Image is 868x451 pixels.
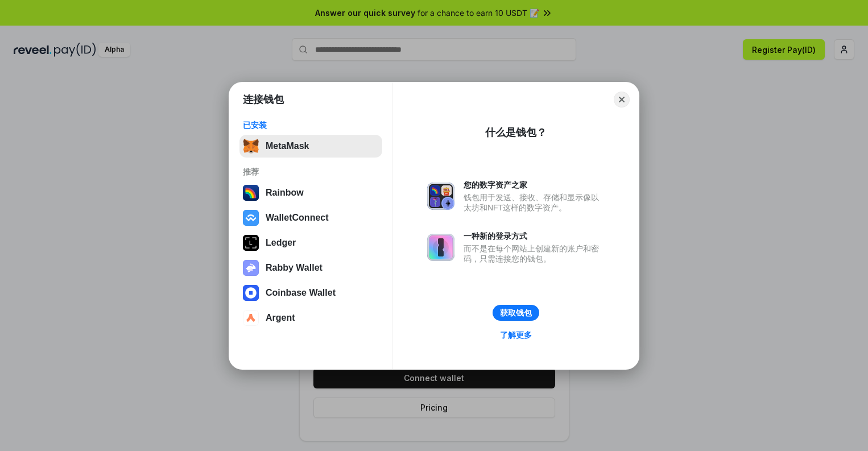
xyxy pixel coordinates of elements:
img: svg+xml,%3Csvg%20width%3D%2228%22%20height%3D%2228%22%20viewBox%3D%220%200%2028%2028%22%20fill%3D... [243,310,259,326]
button: MetaMask [239,135,382,158]
img: svg+xml,%3Csvg%20width%3D%2228%22%20height%3D%2228%22%20viewBox%3D%220%200%2028%2028%22%20fill%3D... [243,210,259,226]
div: 而不是在每个网站上创建新的账户和密码，只需连接您的钱包。 [464,243,605,264]
img: svg+xml,%3Csvg%20xmlns%3D%22http%3A%2F%2Fwww.w3.org%2F2000%2Fsvg%22%20fill%3D%22none%22%20viewBox... [243,260,259,276]
div: Argent [266,313,295,323]
img: svg+xml,%3Csvg%20xmlns%3D%22http%3A%2F%2Fwww.w3.org%2F2000%2Fsvg%22%20fill%3D%22none%22%20viewBox... [427,234,454,261]
img: svg+xml,%3Csvg%20width%3D%2228%22%20height%3D%2228%22%20viewBox%3D%220%200%2028%2028%22%20fill%3D... [243,285,259,301]
button: 获取钱包 [493,305,539,321]
div: Rainbow [266,188,304,198]
img: svg+xml,%3Csvg%20width%3D%22120%22%20height%3D%22120%22%20viewBox%3D%220%200%20120%20120%22%20fil... [243,185,259,201]
div: 您的数字资产之家 [464,180,605,190]
button: Coinbase Wallet [239,282,382,304]
button: WalletConnect [239,206,382,229]
button: Argent [239,307,382,329]
a: 了解更多 [493,328,539,342]
div: 已安装 [243,120,379,130]
button: Close [614,92,630,107]
div: WalletConnect [266,213,329,223]
button: Ledger [239,231,382,254]
h1: 连接钱包 [243,93,284,106]
button: Rainbow [239,181,382,204]
div: 钱包用于发送、接收、存储和显示像以太坊和NFT这样的数字资产。 [464,192,605,213]
div: Coinbase Wallet [266,288,336,298]
div: 推荐 [243,167,379,177]
div: 获取钱包 [500,308,532,318]
div: 了解更多 [500,330,532,340]
div: 一种新的登录方式 [464,231,605,241]
img: svg+xml,%3Csvg%20xmlns%3D%22http%3A%2F%2Fwww.w3.org%2F2000%2Fsvg%22%20width%3D%2228%22%20height%3... [243,235,259,251]
div: MetaMask [266,141,309,151]
img: svg+xml,%3Csvg%20fill%3D%22none%22%20height%3D%2233%22%20viewBox%3D%220%200%2035%2033%22%20width%... [243,138,259,154]
div: Ledger [266,238,296,248]
div: 什么是钱包？ [485,126,547,139]
img: svg+xml,%3Csvg%20xmlns%3D%22http%3A%2F%2Fwww.w3.org%2F2000%2Fsvg%22%20fill%3D%22none%22%20viewBox... [427,183,454,210]
button: Rabby Wallet [239,256,382,279]
div: Rabby Wallet [266,263,323,273]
